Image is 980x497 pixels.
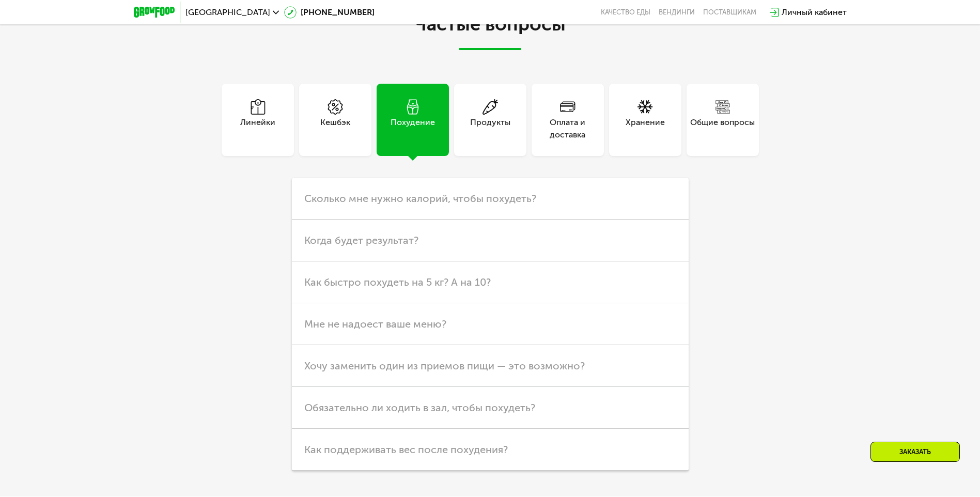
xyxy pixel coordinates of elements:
div: Кешбэк [320,116,350,141]
div: Похудение [391,116,435,141]
span: [GEOGRAPHIC_DATA] [185,8,270,17]
span: Хочу заменить один из приемов пищи — это возможно? [304,360,585,372]
span: Когда будет результат? [304,234,418,246]
div: поставщикам [703,8,756,17]
div: Личный кабинет [782,6,847,19]
div: Хранение [626,116,665,141]
div: Заказать [870,442,960,462]
span: Мне не надоест ваше меню? [304,318,446,330]
a: [PHONE_NUMBER] [284,6,375,19]
span: Сколько мне нужно калорий, чтобы похудеть? [304,192,536,205]
div: Продукты [470,116,510,141]
span: Обязательно ли ходить в зал, чтобы похудеть? [304,401,535,414]
h2: Частые вопросы [201,14,780,50]
span: Как поддерживать вес после похудения? [304,443,508,456]
div: Оплата и доставка [532,116,604,141]
div: Общие вопросы [690,116,755,141]
a: Вендинги [659,8,695,17]
div: Линейки [240,116,275,141]
a: Качество еды [601,8,650,17]
span: Как быстро похудеть на 5 кг? А на 10? [304,276,491,288]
